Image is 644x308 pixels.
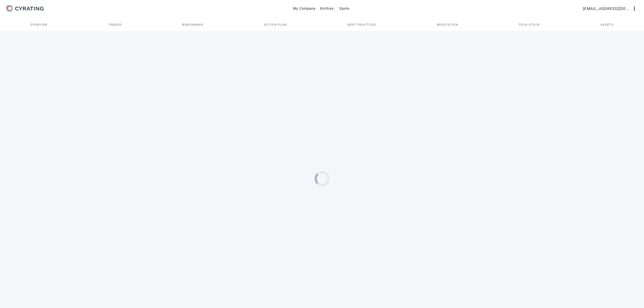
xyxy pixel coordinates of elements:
span: My Company [293,4,316,13]
span: [EMAIL_ADDRESS][DOMAIN_NAME] [583,4,631,13]
button: [EMAIL_ADDRESS][DOMAIN_NAME] [581,4,640,13]
span: Entities [320,4,334,13]
span: Assets [601,23,614,26]
span: Spots [339,4,350,13]
mat-icon: more_vert [631,5,638,12]
span: Action Plan [264,23,287,26]
button: My Company [291,4,318,13]
button: Spots [336,4,353,13]
button: Entities [318,4,336,13]
span: Tech Stack [519,23,540,26]
g: CYRATING [15,7,44,10]
span: Benchmark [182,23,203,26]
span: Trends [108,23,122,26]
span: Reputation [437,23,458,26]
span: Overview [30,23,48,26]
span: Best practices [347,23,376,26]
